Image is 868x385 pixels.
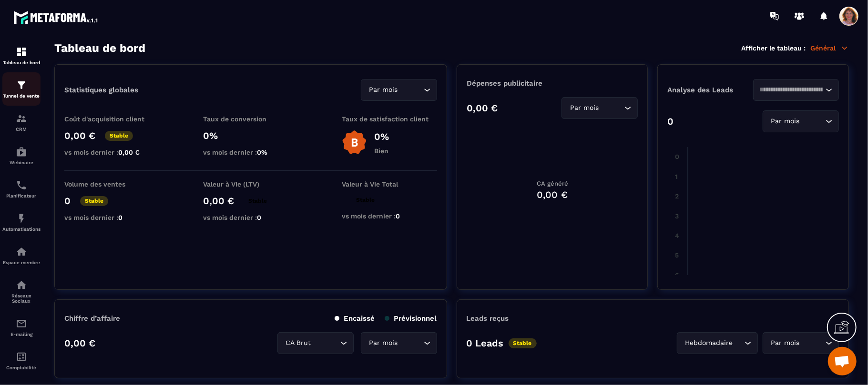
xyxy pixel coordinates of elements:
p: Leads reçus [467,314,509,323]
a: automationsautomationsWebinaire [2,139,41,172]
p: Webinaire [2,160,41,165]
p: Automatisations [2,227,41,232]
p: 0 Leads [467,337,504,349]
p: Volume des ventes [64,180,160,188]
div: Search for option [677,332,758,354]
input: Search for option [802,338,823,348]
span: 0 [257,214,261,221]
p: vs mois dernier : [64,148,160,156]
a: automationsautomationsAutomatisations [2,206,41,239]
div: Search for option [277,332,354,354]
p: Réseaux Sociaux [2,293,41,304]
div: Search for option [562,97,638,119]
p: Chiffre d’affaire [64,314,120,323]
p: Stable [509,338,537,348]
img: b-badge-o.b3b20ee6.svg [342,130,367,155]
p: Espace membre [2,260,41,265]
input: Search for option [759,85,823,95]
p: vs mois dernier : [342,212,437,220]
span: 0% [257,148,267,156]
p: vs mois dernier : [203,214,298,221]
tspan: 0 [675,153,680,161]
p: Dépenses publicitaire [467,79,638,88]
p: 0,00 € [64,337,95,349]
input: Search for option [735,338,742,348]
p: 0 [667,116,674,127]
div: Search for option [753,79,839,101]
p: Coût d'acquisition client [64,115,160,123]
p: Prévisionnel [385,314,437,323]
p: 0% [374,131,389,142]
span: CA Brut [284,338,313,348]
p: vs mois dernier : [64,214,160,221]
p: 0% [203,130,298,141]
a: emailemailE-mailing [2,311,41,344]
p: Encaissé [335,314,375,323]
tspan: 4 [675,232,680,239]
a: formationformationCRM [2,106,41,139]
p: 0,00 € [467,102,498,114]
p: CRM [2,127,41,132]
p: Comptabilité [2,365,41,370]
tspan: 5 [675,251,679,259]
tspan: 1 [675,173,678,180]
img: automations [16,246,27,257]
a: automationsautomationsEspace membre [2,239,41,272]
img: automations [16,213,27,224]
p: 0,00 € [64,130,95,141]
input: Search for option [313,338,338,348]
span: Par mois [367,85,400,95]
p: Taux de satisfaction client [342,115,437,123]
span: 0 [118,214,123,221]
p: 0 [64,195,71,207]
p: Statistiques globales [64,86,138,94]
input: Search for option [802,116,823,127]
span: 0,00 € [118,148,140,156]
h3: Tableau de bord [54,41,145,55]
p: Valeur à Vie Total [342,180,437,188]
input: Search for option [400,85,421,95]
p: 0,00 € [203,195,234,207]
tspan: 6 [675,271,680,279]
a: formationformationTableau de bord [2,39,41,72]
p: Taux de conversion [203,115,298,123]
p: Bien [374,147,389,155]
div: Search for option [763,110,839,132]
p: Stable [105,131,133,141]
span: Par mois [367,338,400,348]
a: Ouvrir le chat [828,347,857,375]
span: Par mois [769,116,802,127]
p: vs mois dernier : [203,148,298,156]
img: automations [16,146,27,158]
a: formationformationTunnel de vente [2,72,41,106]
tspan: 3 [675,212,679,220]
p: Stable [244,196,272,206]
p: Valeur à Vie (LTV) [203,180,298,188]
p: Tableau de bord [2,60,41,65]
a: accountantaccountantComptabilité [2,344,41,377]
img: formation [16,79,27,91]
a: schedulerschedulerPlanificateur [2,172,41,206]
p: Général [810,44,849,52]
p: Tunnel de vente [2,93,41,99]
img: social-network [16,279,27,291]
img: accountant [16,351,27,363]
a: social-networksocial-networkRéseaux Sociaux [2,272,41,311]
img: email [16,318,27,329]
p: Stable [80,196,108,206]
img: formation [16,46,27,58]
p: Afficher le tableau : [741,44,806,52]
tspan: 2 [675,192,679,200]
input: Search for option [601,103,622,113]
span: 0 [396,212,400,220]
span: Hebdomadaire [683,338,735,348]
p: Analyse des Leads [667,86,753,94]
input: Search for option [400,338,421,348]
p: Planificateur [2,193,41,198]
img: formation [16,113,27,124]
p: E-mailing [2,332,41,337]
img: logo [13,9,99,26]
div: Search for option [763,332,839,354]
span: Par mois [568,103,601,113]
span: Par mois [769,338,802,348]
